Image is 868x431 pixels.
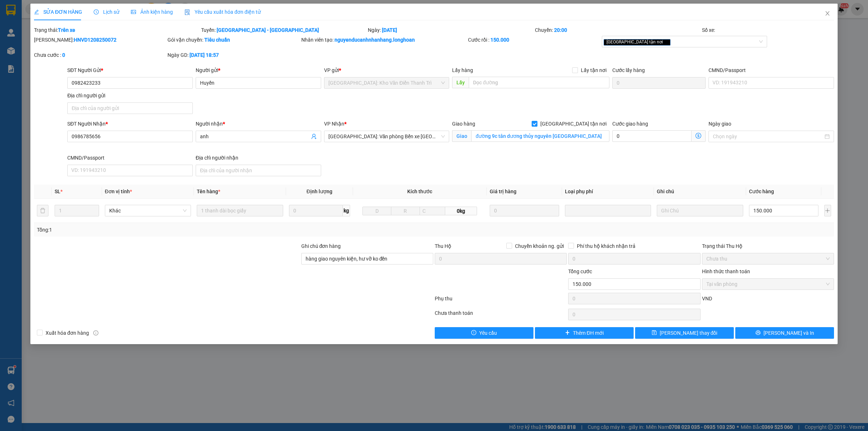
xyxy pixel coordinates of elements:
[343,205,350,216] span: kg
[469,77,609,88] input: Dọc đường
[311,134,317,139] span: user-add
[535,327,634,339] button: plusThêm ĐH mới
[34,9,82,15] span: SỬA ĐƠN HÀNG
[706,279,830,290] span: Tại văn phòng
[490,37,509,43] b: 150.000
[490,189,516,194] span: Giá trị hàng
[452,77,469,88] span: Lấy
[307,189,332,194] span: Định lượng
[58,27,75,33] b: Trên xe
[706,253,830,264] span: Chưa thu
[735,327,834,339] button: printer[PERSON_NAME] và In
[131,9,136,14] span: picture
[695,133,701,139] span: dollar-circle
[56,15,100,42] span: CÔNG TY TNHH CHUYỂN PHÁT NHANH BẢO AN
[435,327,533,339] button: exclamation-circleYêu cầu
[196,120,321,128] div: Người nhận
[701,26,835,34] div: Số xe:
[452,67,473,73] span: Lấy hàng
[612,77,706,89] input: Cước lấy hàng
[217,27,319,33] b: [GEOGRAPHIC_DATA] - [GEOGRAPHIC_DATA]
[362,207,391,215] input: D
[301,253,433,265] input: Ghi chú đơn hàng
[391,207,420,215] input: R
[67,154,193,162] div: CMND/Passport
[452,130,471,142] span: Giao
[197,205,283,216] input: VD: Bàn, Ghế
[824,205,831,216] button: plus
[562,185,654,199] th: Loại phụ phí
[702,242,834,250] div: Trạng thái Thu Hộ
[167,51,299,59] div: Ngày GD:
[3,22,55,35] span: [PHONE_NUMBER]
[93,330,98,335] span: info-circle
[20,22,38,28] strong: CSKH:
[34,9,39,14] span: edit
[817,4,838,24] button: Close
[763,329,814,337] span: [PERSON_NAME] và In
[664,40,668,44] span: close
[328,131,445,142] span: Hải Phòng: Văn phòng Bến xe Thượng Lý
[652,330,657,336] span: save
[67,120,193,128] div: SĐT Người Nhận
[94,9,119,15] span: Lịch sử
[749,189,774,194] span: Cước hàng
[190,52,219,58] b: [DATE] 18:57
[654,185,746,199] th: Ghi chú
[101,25,147,31] span: 0109597835
[105,189,132,194] span: Đơn vị tính
[568,269,592,274] span: Tổng cước
[55,189,60,194] span: SL
[468,36,600,44] div: Cước rồi :
[407,189,432,194] span: Kích thước
[713,132,823,140] input: Ngày giao
[328,77,445,88] span: Hà Nội: Kho Văn Điển Thanh Trì
[324,121,344,127] span: VP Nhận
[756,330,761,336] span: printer
[37,226,335,234] div: Tổng: 1
[67,92,193,100] div: Địa chỉ người gửi
[635,327,734,339] button: save[PERSON_NAME] thay đổi
[34,51,166,59] div: Chưa cước :
[367,26,534,34] div: Ngày:
[184,9,261,15] span: Yêu cầu xuất hóa đơn điện tử
[534,26,701,34] div: Chuyến:
[67,102,193,114] input: Địa chỉ của người gửi
[200,26,367,34] div: Tuyến:
[452,121,475,127] span: Giao hàng
[34,36,166,44] div: [PERSON_NAME]:
[660,329,718,337] span: [PERSON_NAME] thay đổi
[512,242,567,250] span: Chuyển khoản ng. gửi
[335,37,415,43] b: nguyenducanhnhanhang.longhoan
[604,39,671,46] span: [GEOGRAPHIC_DATA] tận nơi
[709,121,731,127] label: Ngày giao
[702,269,750,274] label: Hình thức thanh toán
[131,9,173,15] span: Ảnh kiện hàng
[184,9,190,15] img: icon
[196,154,321,162] div: Địa chỉ người nhận
[28,3,123,13] strong: PHIẾU DÁN LÊN HÀNG
[167,36,299,44] div: Gói vận chuyển:
[204,37,230,43] b: Tiêu chuẩn
[324,66,450,74] div: VP gửi
[62,52,65,58] b: 0
[445,207,477,215] span: 0kg
[196,66,321,74] div: Người gửi
[43,329,92,337] span: Xuất hóa đơn hàng
[434,295,567,307] div: Phụ thu
[825,10,830,16] span: close
[554,27,567,33] b: 20:00
[94,9,99,14] span: clock-circle
[109,205,187,216] span: Khác
[37,205,48,216] button: delete
[101,25,115,31] strong: MST:
[434,309,567,322] div: Chưa thanh toán
[574,242,638,250] span: Phí thu hộ khách nhận trả
[612,130,692,142] input: Cước giao hàng
[537,120,609,128] span: [GEOGRAPHIC_DATA] tận nơi
[657,205,743,216] input: Ghi Chú
[382,27,397,33] b: [DATE]
[301,36,467,44] div: Nhân viên tạo:
[479,329,497,337] span: Yêu cầu
[709,66,834,74] div: CMND/Passport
